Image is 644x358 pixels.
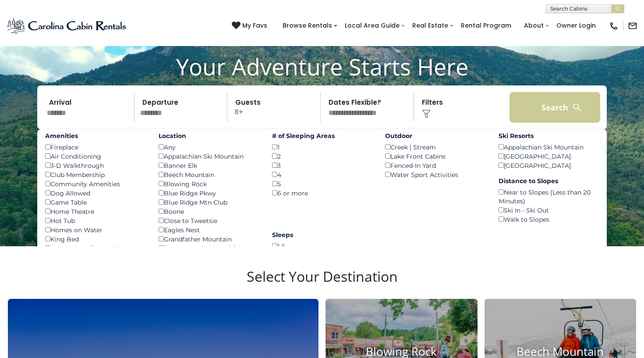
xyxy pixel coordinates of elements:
div: [GEOGRAPHIC_DATA] [499,152,599,161]
div: Ski In - Ski Out [499,206,599,215]
img: filter--v1.png [422,110,431,118]
div: Grandfather Mountain [159,234,259,244]
div: 4 [272,170,372,179]
label: # of Sleeping Areas [272,131,372,140]
div: 1-6 [272,241,372,251]
div: Homes on Water [45,225,145,234]
div: Beech Mountain [159,170,259,179]
button: Search [510,92,600,123]
a: Browse Rentals [278,19,336,32]
div: [GEOGRAPHIC_DATA] / [PERSON_NAME] [159,244,259,262]
label: Ski Resorts [499,131,599,140]
div: Club Membership [45,170,145,179]
label: Distance to Slopes [499,177,599,185]
div: Fireplace [45,142,145,152]
a: Real Estate [408,19,453,32]
div: Water Sport Activities [385,170,485,179]
div: 3-D Walkthrough [45,161,145,170]
h1: Your Adventure Starts Here [7,53,637,80]
div: Blue Ridge Mtn Club [159,198,259,207]
div: Blowing Rock [159,179,259,188]
div: Lake Front Cabins [385,152,485,161]
div: 1 [272,142,372,152]
div: 3 [272,161,372,170]
a: Local Area Guide [340,19,404,32]
div: Banner Elk [159,161,259,170]
p: 8+ [230,92,320,123]
a: Rental Program [456,19,516,32]
div: Dog Allowed [45,188,145,198]
div: Walk to Slopes [499,215,599,224]
a: My Favs [232,21,269,31]
div: 5 [272,179,372,188]
img: Blue-2.png [7,17,128,35]
a: About [520,19,548,32]
label: Sleeps [272,230,372,239]
div: Home Theatre [45,207,145,216]
div: 2 [272,152,372,161]
div: Fenced-In Yard [385,161,485,170]
div: Game Table [45,198,145,207]
div: Appalachian Ski Mountain [499,142,599,152]
div: Appalachian Ski Mountain [159,152,259,161]
img: search-regular-white.png [572,102,583,113]
div: Blue Ridge Pkwy [159,188,259,198]
div: Boone [159,207,259,216]
div: Any [159,142,259,152]
div: Outdoor Fire/Fire Table [45,244,145,253]
img: phone-regular-black.png [609,21,619,31]
a: Owner Login [552,19,600,32]
div: [GEOGRAPHIC_DATA] [499,161,599,170]
label: Location [159,131,259,140]
div: Close to Tweetsie [159,216,259,225]
h3: Select Your Destination [7,268,637,299]
div: Air Conditioning [45,152,145,161]
div: Hot Tub [45,216,145,225]
div: Community Amenities [45,179,145,188]
div: King Bed [45,234,145,244]
div: 6 or more [272,188,372,198]
div: Eagles Nest [159,225,259,234]
div: Near to Slopes (Less than 20 Minutes) [499,188,599,206]
label: Outdoor [385,131,485,140]
img: mail-regular-black.png [628,21,637,31]
label: Amenities [45,131,145,140]
span: My Favs [242,21,267,30]
div: Creek | Stream [385,142,485,152]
